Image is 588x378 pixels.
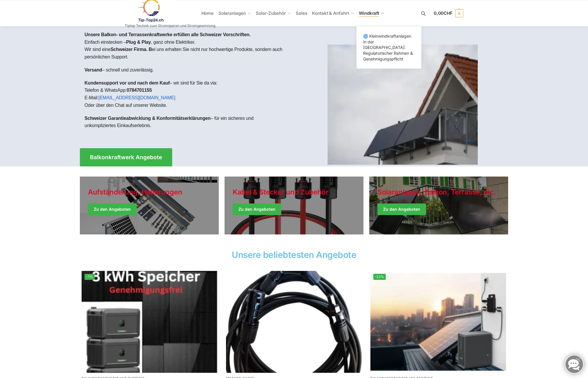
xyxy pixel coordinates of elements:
strong: Plug & Play [126,40,151,45]
div: Einfach einstecken – , ganz ohne Elektriker. [80,26,294,140]
a: Sales [293,0,310,26]
strong: Kundensupport vor und nach dem Kauf [84,80,170,85]
span: Balkonkraftwerk Angebote [90,155,162,160]
img: Home 5 [82,271,217,373]
span: CHF [444,10,453,16]
a: [EMAIL_ADDRESS][DOMAIN_NAME] [98,95,175,100]
a: Holiday Style [80,177,219,234]
strong: Unsere Balkon- und Terrassenkraftwerke erfüllen alle Schweizer Vorschriften. [84,32,251,37]
a: 🌀 Kleinwindkraftanlagen in der [GEOGRAPHIC_DATA]: Regulatorischer Rahmen & Genehmigungspflicht [360,32,418,63]
p: – schnell und zuverlässig. [84,66,289,74]
a: Windkraft [357,0,387,26]
span: 🌀 Kleinwindkraftanlagen in der [GEOGRAPHIC_DATA]: Regulatorischer Rahmen & Genehmigungspflicht [363,34,413,61]
span: Sales [296,10,307,16]
img: Home 7 [370,271,506,373]
a: 0,00CHF 0 [434,5,463,22]
a: Holiday Style [225,177,363,234]
img: Home 6 [226,271,362,373]
p: – wir sind für Sie da via: Telefon & WhatsApp: E-Mail: Oder über den Chat auf unserer Website. [84,79,289,109]
strong: 0784701155 [127,88,152,93]
strong: Schweizer Garantieabwicklung & Konformitätserklärungen [84,116,211,121]
a: Winter Jackets [369,177,508,234]
img: Home 1 [328,45,478,165]
span: Windkraft [359,10,379,16]
a: Solaranlagen [216,0,253,26]
strong: Versand [84,67,102,72]
a: Balkonkraftwerk Angebote [80,148,172,166]
strong: Schweizer Firma. B [111,47,152,52]
span: Kontakt & Anfahrt [312,10,349,16]
a: Solar-Verlängerungskabel [226,271,362,373]
p: Wir sind eine ei uns erhalten Sie nicht nur hochwertige Produkte, sondern auch persönlichen Support. [84,46,289,60]
span: 0,00 [434,10,453,16]
a: Solar-Zubehör [253,0,293,26]
a: Kontakt & Anfahrt [310,0,357,26]
p: Tiptop Technik zum Stromsparen und Stromgewinnung [125,24,215,27]
a: -22%Balkonkraftwerk mit Marstek Speicher [370,271,506,373]
span: Solar-Zubehör [256,10,286,16]
a: -7%Steckerkraftwerk mit 8 KW Speicher und 8 Solarmodulen mit 3600 Watt [82,271,217,373]
h2: Unsere beliebtesten Angebote [80,250,508,259]
p: – für ein sicheres und unkompliziertes Einkaufserlebnis. [84,115,289,129]
span: 0 [455,9,463,17]
span: Solaranlagen [218,10,246,16]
